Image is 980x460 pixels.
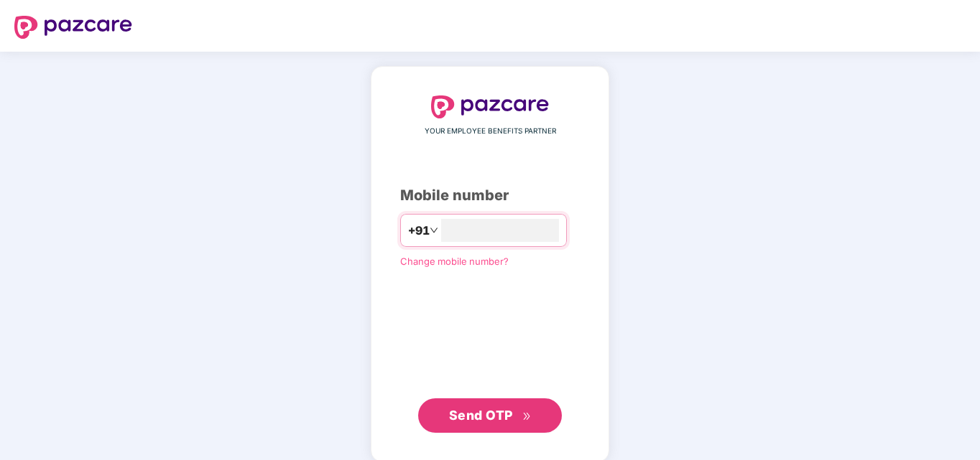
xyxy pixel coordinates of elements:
[400,255,509,267] a: Change mobile number?
[408,222,430,240] span: +91
[449,408,513,423] span: Send OTP
[14,16,132,39] img: logo
[522,412,532,421] span: double-right
[431,95,549,118] img: logo
[425,126,556,137] span: YOUR EMPLOYEE BENEFITS PARTNER
[400,184,580,207] div: Mobile number
[418,398,562,433] button: Send OTPdouble-right
[430,226,438,235] span: down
